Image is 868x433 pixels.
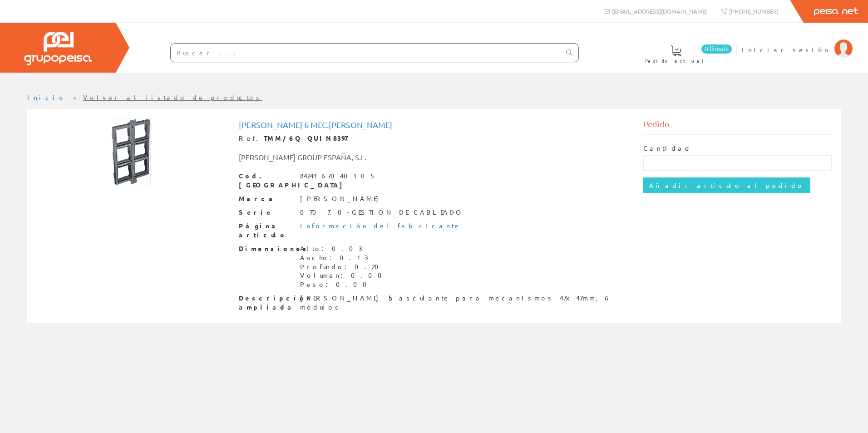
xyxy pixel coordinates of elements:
a: Iniciar sesión [742,38,853,46]
span: Pedido actual [645,56,707,65]
img: Grupo Peisa [24,32,92,65]
span: Página artículo [239,221,293,240]
h1: [PERSON_NAME] 6 Mec.[PERSON_NAME] [239,120,630,129]
div: Profundo: 0.20 [300,262,387,271]
span: Marca [239,194,293,203]
div: 070 7.0-GESTION DE CABLEADO [300,208,464,217]
div: Alto: 0.03 [300,244,387,253]
label: Cantidad [643,144,691,153]
div: Ref. [239,134,630,143]
strong: TMM/6Q QUIN8397 [264,134,347,142]
div: Volumen: 0.00 [300,271,387,280]
span: Cod. [GEOGRAPHIC_DATA] [239,172,293,190]
span: 0 línea/s [701,44,732,54]
div: Pedido [643,118,832,135]
span: [EMAIL_ADDRESS][DOMAIN_NAME] [612,7,707,15]
div: 8424167040105 [300,172,376,181]
div: [PERSON_NAME] [300,194,383,203]
span: Iniciar sesión [742,45,830,54]
img: Foto artículo Marco Basculante 6 Mec.quintela (87.9x150) [111,118,151,186]
span: Dimensiones [239,244,293,253]
div: [PERSON_NAME] basculante para mecanismos 47x47mm, 6 módulos [300,294,630,312]
span: [PHONE_NUMBER] [729,7,779,15]
span: Serie [239,208,293,217]
input: Añadir artículo al pedido [643,177,810,193]
input: Buscar ... [171,44,561,62]
a: Volver al listado de productos [83,93,262,101]
a: Inicio [27,93,66,101]
div: [PERSON_NAME] GROUP ESPAÑA, S.L. [232,152,468,162]
div: Peso: 0.00 [300,280,387,289]
span: Descripción ampliada [239,294,293,312]
div: Ancho: 0.13 [300,253,387,262]
a: Información del fabricante [300,221,461,230]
